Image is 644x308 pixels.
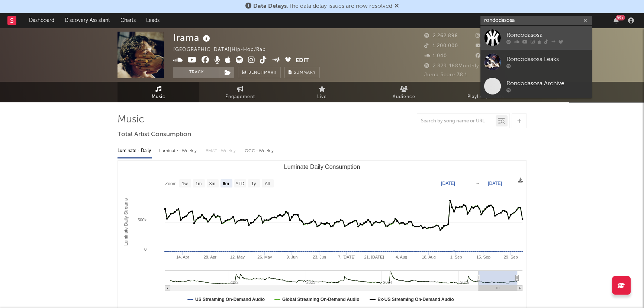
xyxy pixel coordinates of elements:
[176,255,189,259] text: 14. Apr
[506,79,588,88] div: Rondodasosa Archive
[424,44,458,48] span: 1.200.000
[506,31,588,40] div: Rondodasosa
[173,45,274,54] div: [GEOGRAPHIC_DATA] | Hip-Hop/Rap
[196,181,202,186] text: 1m
[445,82,527,102] a: Playlists/Charts
[238,67,281,78] a: Benchmark
[476,33,509,38] span: 1.734.497
[476,44,509,48] span: 1.390.000
[195,297,265,302] text: US Streaming On-Demand Audio
[115,13,141,28] a: Charts
[506,55,588,64] div: Rondodasosa Leaks
[284,67,320,78] button: Summary
[363,82,445,102] a: Audience
[424,54,447,58] span: 1.040
[480,50,592,74] a: Rondodasosa Leaks
[159,145,198,157] div: Luminate - Weekly
[225,93,255,102] span: Engagement
[59,13,115,28] a: Discovery Assistant
[422,255,435,259] text: 18. Aug
[138,218,146,222] text: 500k
[313,255,326,259] text: 23. Jun
[152,93,165,102] span: Music
[235,181,244,186] text: YTD
[257,255,272,259] text: 26. May
[467,93,504,102] span: Playlists/Charts
[317,93,327,102] span: Live
[294,71,316,75] span: Summary
[480,16,592,25] input: Search for artists
[281,82,363,102] a: Live
[117,145,152,157] div: Luminate - Daily
[253,3,392,9] span: : The data delay issues are now resolved
[296,56,309,65] button: Edit
[393,93,415,102] span: Audience
[476,54,505,58] span: 458.000
[165,181,177,186] text: Zoom
[173,32,212,44] div: Irama
[450,255,462,259] text: 1. Sep
[251,181,256,186] text: 1y
[338,255,355,259] text: 7. [DATE]
[123,198,129,246] text: Luminate Daily Streams
[199,82,281,102] a: Engagement
[614,17,619,23] button: 99+
[248,68,277,77] span: Benchmark
[209,181,216,186] text: 3m
[480,74,592,98] a: Rondodasosa Archive
[417,118,496,124] input: Search by song name or URL
[395,3,399,9] span: Dismiss
[488,181,502,186] text: [DATE]
[441,181,455,186] text: [DATE]
[265,181,270,186] text: All
[364,255,384,259] text: 21. [DATE]
[480,26,592,50] a: Rondodasosa
[245,145,274,157] div: OCC - Weekly
[182,181,188,186] text: 1w
[230,255,245,259] text: 12. May
[144,247,146,251] text: 0
[141,13,165,28] a: Leads
[203,255,216,259] text: 28. Apr
[282,297,360,302] text: Global Streaming On-Demand Audio
[476,255,490,259] text: 15. Sep
[117,82,199,102] a: Music
[223,181,229,186] text: 6m
[117,130,191,139] span: Total Artist Consumption
[476,181,480,186] text: →
[424,64,504,68] span: 2.829.468 Monthly Listeners
[284,164,360,170] text: Luminate Daily Consumption
[424,73,467,77] span: Jump Score: 38.1
[424,33,458,38] span: 2.262.898
[396,255,407,259] text: 4. Aug
[253,3,287,9] span: Data Delays
[24,13,59,28] a: Dashboard
[173,67,220,78] button: Track
[286,255,297,259] text: 9. Jun
[504,255,518,259] text: 29. Sep
[616,15,625,20] div: 99 +
[377,297,454,302] text: Ex-US Streaming On-Demand Audio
